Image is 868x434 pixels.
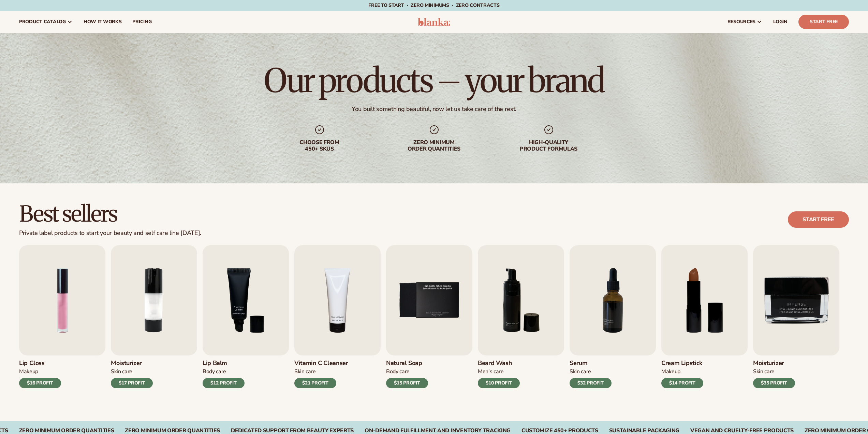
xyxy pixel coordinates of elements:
div: Skin Care [294,368,348,375]
a: pricing [127,11,157,33]
div: Dedicated Support From Beauty Experts [231,428,354,434]
a: 7 / 9 [570,245,656,388]
a: 4 / 9 [294,245,381,388]
div: $16 PROFIT [19,378,61,388]
div: Choose from 450+ Skus [276,139,363,152]
div: Body Care [203,368,245,375]
a: 5 / 9 [386,245,472,388]
div: Skin Care [753,368,795,375]
span: LOGIN [773,19,788,25]
div: VEGAN AND CRUELTY-FREE PRODUCTS [690,428,794,434]
h3: Cream Lipstick [661,360,703,367]
div: Private label products to start your beauty and self care line [DATE]. [19,229,201,237]
a: LOGIN [768,11,793,33]
div: $32 PROFIT [570,378,612,388]
a: 3 / 9 [203,245,289,388]
span: product catalog [19,19,66,25]
div: Zero Minimum Order QuantitieS [19,428,114,434]
div: Makeup [19,368,61,375]
span: How It Works [84,19,122,25]
h2: Best sellers [19,202,201,225]
div: $21 PROFIT [294,378,336,388]
h3: Serum [570,360,612,367]
div: $10 PROFIT [478,378,520,388]
span: resources [727,19,755,25]
h3: Moisturizer [753,360,795,367]
a: 8 / 9 [661,245,748,388]
a: 2 / 9 [111,245,197,388]
span: Free to start · ZERO minimums · ZERO contracts [368,2,499,9]
div: High-quality product formulas [505,139,592,152]
a: 9 / 9 [753,245,839,388]
div: $12 PROFIT [203,378,245,388]
div: Zero minimum order quantities [391,139,478,152]
div: Skin Care [570,368,612,375]
div: SUSTAINABLE PACKAGING [609,428,679,434]
div: $35 PROFIT [753,378,795,388]
span: pricing [132,19,151,25]
a: How It Works [78,11,127,33]
a: Start Free [798,15,849,29]
h3: Moisturizer [111,360,153,367]
div: $14 PROFIT [661,378,703,388]
div: CUSTOMIZE 450+ PRODUCTS [521,428,598,434]
div: You built something beautiful, now let us take care of the rest. [352,105,516,113]
h3: Lip Gloss [19,360,61,367]
a: resources [722,11,768,33]
div: $15 PROFIT [386,378,428,388]
div: Body Care [386,368,428,375]
div: $17 PROFIT [111,378,153,388]
a: 6 / 9 [478,245,564,388]
div: Zero Minimum Order QuantitieS [125,428,220,434]
div: Skin Care [111,368,153,375]
a: Start free [788,211,849,228]
a: 1 / 9 [19,245,105,388]
h3: Vitamin C Cleanser [294,360,348,367]
div: Men’s Care [478,368,520,375]
img: logo [418,18,450,26]
h3: Lip Balm [203,360,245,367]
h3: Natural Soap [386,360,428,367]
div: On-Demand Fulfillment and Inventory Tracking [365,428,511,434]
h1: Our products – your brand [264,64,604,97]
a: product catalog [14,11,78,33]
h3: Beard Wash [478,360,520,367]
div: Makeup [661,368,703,375]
